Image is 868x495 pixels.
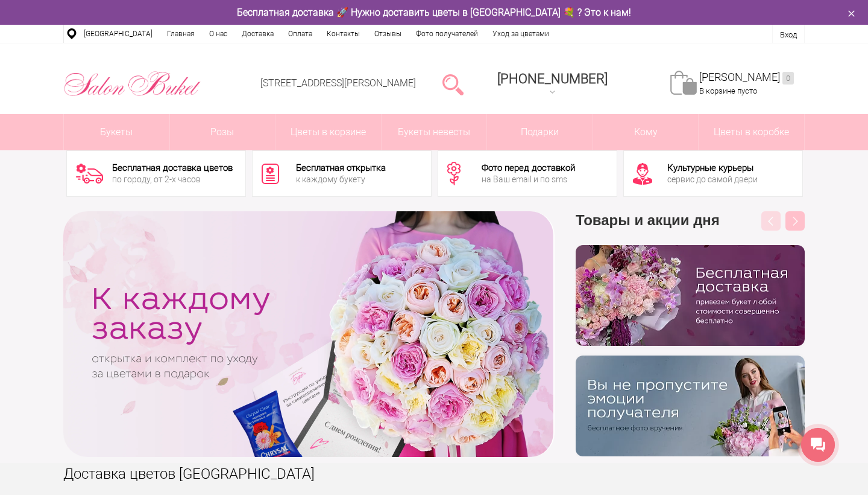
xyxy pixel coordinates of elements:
[275,114,381,150] a: Цветы в корзине
[77,25,160,43] a: [GEOGRAPHIC_DATA]
[785,211,805,231] button: Next
[409,25,485,43] a: Фото получателей
[319,25,367,43] a: Контакты
[667,164,758,173] div: Культурные курьеры
[260,77,416,89] a: [STREET_ADDRESS][PERSON_NAME]
[490,67,615,101] a: [PHONE_NUMBER]
[497,71,608,86] span: [PHONE_NUMBER]
[593,114,699,150] span: Кому
[54,6,814,19] div: Бесплатная доставка 🚀 Нужно доставить цветы в [GEOGRAPHIC_DATA] 💐 ? Это к нам!
[160,25,202,43] a: Главная
[699,71,794,85] a: [PERSON_NAME]
[382,114,487,150] a: Букеты невесты
[63,68,201,100] img: Цветы Нижний Новгород
[780,30,797,39] a: Вход
[170,114,275,150] a: Розы
[112,164,233,173] div: Бесплатная доставка цветов
[667,175,758,184] div: сервис до самой двери
[281,25,319,43] a: Оплата
[296,164,386,173] div: Бесплатная открытка
[485,25,556,43] a: Уход за цветами
[782,72,794,85] ins: 0
[112,175,233,184] div: по городу, от 2-х часов
[234,25,281,43] a: Доставка
[699,86,757,95] span: В корзине пусто
[576,356,805,456] img: v9wy31nijnvkfycrkduev4dhgt9psb7e.png.webp
[482,164,575,173] div: Фото перед доставкой
[202,25,234,43] a: О нас
[482,175,575,184] div: на Ваш email и по sms
[367,25,409,43] a: Отзывы
[487,114,593,150] a: Подарки
[576,211,805,245] h3: Товары и акции дня
[296,175,386,184] div: к каждому букету
[576,245,805,346] img: hpaj04joss48rwypv6hbykmvk1dj7zyr.png.webp
[64,114,169,150] a: Букеты
[699,114,804,150] a: Цветы в коробке
[63,463,805,485] h1: Доставка цветов [GEOGRAPHIC_DATA]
